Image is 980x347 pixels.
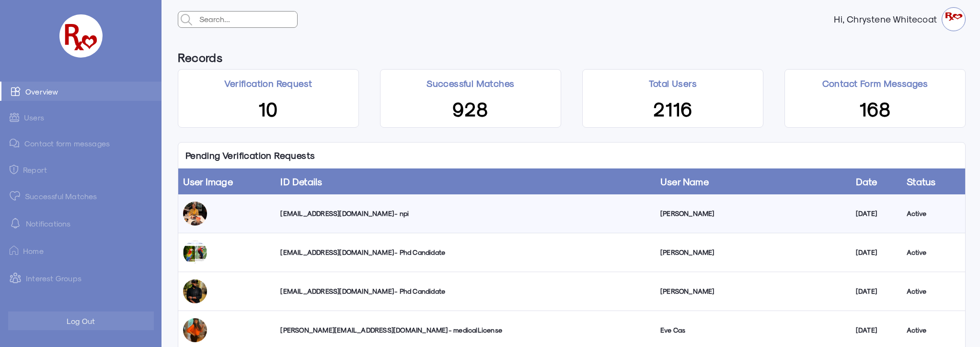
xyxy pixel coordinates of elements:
a: User Name [660,176,709,187]
div: [PERSON_NAME] [660,248,846,257]
a: Status [907,176,935,187]
div: Active [907,209,960,218]
img: notification-default-white.svg [10,217,21,229]
div: [DATE] [856,287,897,296]
span: 928 [452,96,488,120]
a: Date [856,176,877,187]
div: Active [907,248,960,257]
div: [DATE] [856,209,897,218]
img: luqzy0elsadf89f4tsso.jpg [183,202,207,226]
p: Pending Verification Requests [178,143,323,168]
img: tlbaupo5rygbfbeelxs5.jpg [183,240,207,264]
div: Eve Cas [660,325,846,335]
div: [DATE] [856,248,897,257]
img: admin-search.svg [178,12,195,28]
h6: Records [178,46,222,69]
div: [EMAIL_ADDRESS][DOMAIN_NAME] - Phd Candidate [280,248,650,257]
div: [EMAIL_ADDRESS][DOMAIN_NAME] - npi [280,209,650,218]
div: [PERSON_NAME] [660,287,846,296]
button: Log Out [8,311,154,330]
img: admin-ic-contact-message.svg [10,139,20,148]
div: [PERSON_NAME] [660,209,846,218]
p: Verification Request [224,77,312,90]
div: Active [907,287,960,296]
p: Successful Matches [427,77,514,90]
img: admin-ic-users.svg [10,113,19,122]
span: 10 [258,96,278,120]
img: r2gg5x8uzdkpk8z2w1kp.jpg [183,279,207,303]
a: ID Details [280,176,322,187]
div: [PERSON_NAME][EMAIL_ADDRESS][DOMAIN_NAME] - medicalLicense [280,325,650,335]
div: [EMAIL_ADDRESS][DOMAIN_NAME] - Phd Candidate [280,287,650,296]
img: intrestGropus.svg [10,272,21,284]
div: [DATE] [856,325,897,335]
input: Search... [197,12,297,27]
span: 2116 [653,96,692,120]
strong: Hi, Chrystene Whitecoat [834,14,942,24]
span: 168 [859,96,891,120]
img: admin-ic-overview.svg [11,86,21,96]
p: Total Users [649,77,697,90]
img: uytlpkyr3rkq79eo0goa.jpg [183,318,207,342]
img: matched.svg [10,191,20,201]
div: Active [907,325,960,335]
p: Contact Form Messages [822,77,928,90]
a: User Image [183,176,233,187]
img: ic-home.png [10,246,18,255]
img: admin-ic-report.svg [10,165,18,174]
